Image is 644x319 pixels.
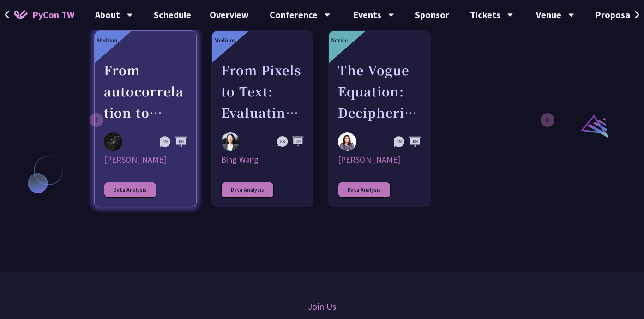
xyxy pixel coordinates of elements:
span: PyCon TW [32,8,74,22]
div: [PERSON_NAME] [338,154,421,165]
div: Novice [331,36,348,43]
div: From autocorrelation to unsupervised learning; searching for aperiodic tilings (quasicrystals) in... [104,60,187,123]
div: Data Analysis [104,182,156,198]
a: Novice The Vogue Equation: Deciphering Fashion Economics Through Python Chantal Pino [PERSON_NAME... [328,30,431,207]
div: Data Analysis [338,182,391,198]
img: Bing Wang [221,132,240,151]
div: Medium [97,36,117,43]
div: [PERSON_NAME] [104,154,187,165]
div: From Pixels to Text: Evaluating Open-Source OCR Models on Japanese Medical Documents [221,60,304,123]
div: The Vogue Equation: Deciphering Fashion Economics Through Python [338,60,421,123]
a: Medium From autocorrelation to unsupervised learning; searching for aperiodic tilings (quasicryst... [94,30,197,207]
img: David Mikolas [104,132,122,151]
img: Chantal Pino [338,132,356,151]
div: Data Analysis [221,182,274,198]
a: Join Us [308,300,336,313]
div: Medium [214,36,235,43]
a: Medium From Pixels to Text: Evaluating Open-Source OCR Models on Japanese Medical Documents Bing ... [211,30,314,207]
div: Bing Wang [221,154,304,165]
a: PyCon TW [5,3,84,26]
img: Home icon of PyCon TW 2025 [14,10,28,19]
